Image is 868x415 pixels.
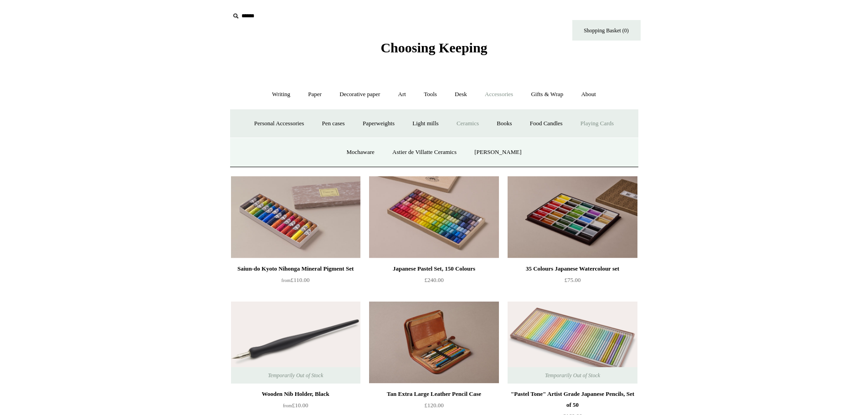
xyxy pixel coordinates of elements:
[523,82,571,107] a: Gifts & Wrap
[231,176,360,258] a: Saiun-do Kyoto Nihonga Mineral Pigment Set Saiun-do Kyoto Nihonga Mineral Pigment Set
[384,140,465,164] a: Astier de Villatte Ceramics
[283,403,292,408] span: from
[488,112,520,136] a: Books
[380,40,487,55] span: Choosing Keeping
[424,402,443,409] span: £120.00
[231,176,360,258] img: Saiun-do Kyoto Nihonga Mineral Pigment Set
[282,278,291,283] span: from
[369,302,498,384] a: Tan Extra Large Leather Pencil Case Tan Extra Large Leather Pencil Case
[369,176,498,258] a: Japanese Pastel Set, 150 Colours Japanese Pastel Set, 150 Colours
[231,302,360,384] a: Wooden Nib Holder, Black Wooden Nib Holder, Black Temporarily Out of Stock
[390,82,414,107] a: Art
[371,263,496,274] div: Japanese Pastel Set, 150 Colours
[416,82,445,107] a: Tools
[572,112,622,136] a: Playing Cards
[264,82,298,107] a: Writing
[508,302,637,384] a: "Pastel Tone" Artist Grade Japanese Pencils, Set of 50 "Pastel Tone" Artist Grade Japanese Pencil...
[259,367,332,384] span: Temporarily Out of Stock
[508,176,637,258] img: 35 Colours Japanese Watercolour set
[522,112,571,136] a: Food Candles
[233,389,358,400] div: Wooden Nib Holder, Black
[573,82,604,107] a: About
[354,112,403,136] a: Paperweights
[508,263,637,301] a: 35 Colours Japanese Watercolour set £75.00
[338,140,382,164] a: Mochaware
[369,263,498,301] a: Japanese Pastel Set, 150 Colours £240.00
[380,47,487,54] a: Choosing Keeping
[233,263,358,274] div: Saiun-do Kyoto Nihonga Mineral Pigment Set
[572,20,641,41] a: Shopping Basket (0)
[369,176,498,258] img: Japanese Pastel Set, 150 Colours
[508,302,637,384] img: "Pastel Tone" Artist Grade Japanese Pencils, Set of 50
[282,277,310,283] span: £110.00
[508,176,637,258] a: 35 Colours Japanese Watercolour set 35 Colours Japanese Watercolour set
[371,389,496,400] div: Tan Extra Large Leather Pencil Case
[231,302,360,384] img: Wooden Nib Holder, Black
[313,112,353,136] a: Pen cases
[300,82,330,107] a: Paper
[466,140,529,164] a: [PERSON_NAME]
[404,112,447,136] a: Light mills
[231,263,360,301] a: Saiun-do Kyoto Nihonga Mineral Pigment Set from£110.00
[448,112,487,136] a: Ceramics
[283,402,308,409] span: £10.00
[246,112,312,136] a: Personal Accessories
[331,82,388,107] a: Decorative paper
[510,263,635,274] div: 35 Colours Japanese Watercolour set
[477,82,521,107] a: Accessories
[565,277,581,283] span: £75.00
[510,389,635,410] div: "Pastel Tone" Artist Grade Japanese Pencils, Set of 50
[369,302,498,384] img: Tan Extra Large Leather Pencil Case
[447,82,475,107] a: Desk
[536,367,609,384] span: Temporarily Out of Stock
[424,277,443,283] span: £240.00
